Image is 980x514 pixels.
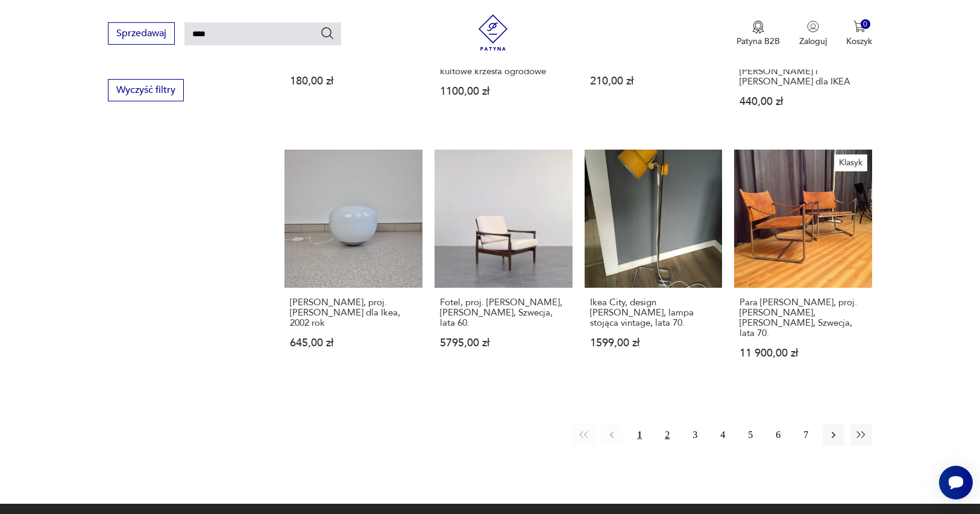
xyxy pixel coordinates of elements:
[440,338,567,348] p: 5795,00 zł
[740,348,867,358] p: 11 900,00 zł
[440,86,567,97] p: 1100,00 zł
[799,21,827,47] button: Zaloguj
[737,21,780,47] a: Ikona medaluPatyna B2B
[684,424,706,446] button: 3
[108,79,184,101] button: Wyczyść filtry
[807,21,819,33] img: Ikonka użytkownika
[290,76,417,86] p: 180,00 zł
[737,36,780,47] p: Patyna B2B
[799,36,827,47] p: Zaloguj
[939,466,973,500] iframe: Smartsupp widget button
[284,150,422,382] a: Lampa Jonisk, proj. Carl Öjerstam dla Ikea, 2002 rok[PERSON_NAME], proj. [PERSON_NAME] dla Ikea, ...
[737,21,780,47] button: Patyna B2B
[846,36,872,47] p: Koszyk
[590,338,717,348] p: 1599,00 zł
[290,297,417,328] h3: [PERSON_NAME], proj. [PERSON_NAME] dla Ikea, 2002 rok
[629,424,650,446] button: 1
[752,21,764,34] img: Ikona medalu
[740,97,867,107] p: 440,00 zł
[440,46,567,77] h3: [PERSON_NAME], [PERSON_NAME] z 1991 r. – kultowe krzesła ogrodowe
[290,338,417,348] p: 645,00 zł
[846,21,872,47] button: 0Koszyk
[585,150,723,382] a: Ikea City, design Borje Claes, lampa stojąca vintage, lata 70.Ikea City, design [PERSON_NAME], la...
[440,297,567,328] h3: Fotel, proj. [PERSON_NAME], [PERSON_NAME], Szwecja, lata 60.
[590,76,717,86] p: 210,00 zł
[767,424,789,446] button: 6
[435,150,573,382] a: Fotel, proj. Erik Wørts, Ikea, Szwecja, lata 60.Fotel, proj. [PERSON_NAME], [PERSON_NAME], Szwecj...
[590,297,717,328] h3: Ikea City, design [PERSON_NAME], lampa stojąca vintage, lata 70.
[853,21,865,33] img: Ikona koszyka
[475,14,511,51] img: Patyna - sklep z meblami i dekoracjami vintage
[740,424,761,446] button: 5
[740,297,867,338] h3: Para [PERSON_NAME], proj. [PERSON_NAME], [PERSON_NAME], Szwecja, lata 70.
[108,30,175,39] a: Sprzedawaj
[740,46,867,87] h3: Stolik PS 2014, [PERSON_NAME], [PERSON_NAME] i [PERSON_NAME] dla IKEA
[656,424,678,446] button: 2
[108,22,175,45] button: Sprzedawaj
[320,26,335,40] button: Szukaj
[795,424,817,446] button: 7
[861,19,871,30] div: 0
[712,424,733,446] button: 4
[734,150,872,382] a: KlasykPara foteli Amiral, proj. Karin Mobring, Ikea, Szwecja, lata 70.Para [PERSON_NAME], proj. [...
